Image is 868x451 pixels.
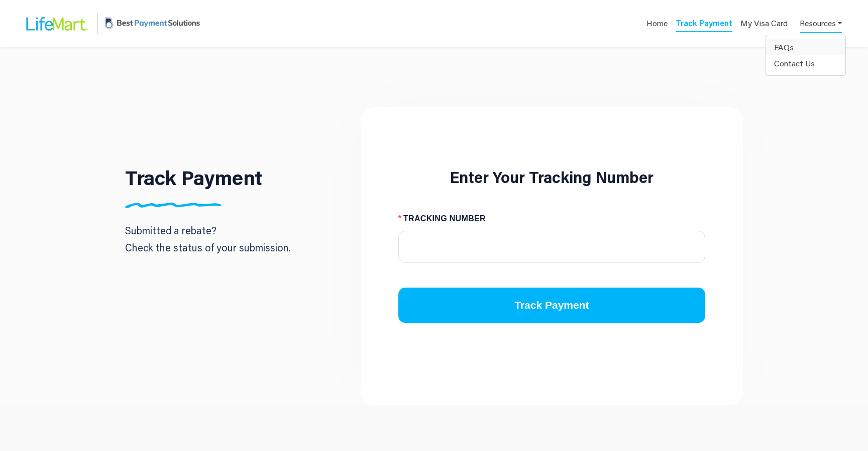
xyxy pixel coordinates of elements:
a: My Visa Card [740,13,788,34]
a: Track Payment [676,18,732,32]
a: LifeMart LogoBPS Logo [18,7,202,40]
p: Submitted a rebate? Check the status of your submission. [125,222,290,256]
span: Track Payment [514,297,589,313]
img: BPS Logo [102,7,202,40]
button: Track Payment [398,288,705,323]
a: Resources [800,13,842,33]
div: Resources [766,35,846,76]
img: LifeMart Logo [18,8,93,40]
span: TRACKING NUMBER [403,211,486,227]
img: Divider [125,202,222,208]
a: FAQs [774,41,837,53]
a: Contact Us [774,57,837,69]
h2: Enter Your Tracking Number [398,169,705,185]
h1: Track Payment [125,167,262,188]
a: Home [646,18,668,32]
